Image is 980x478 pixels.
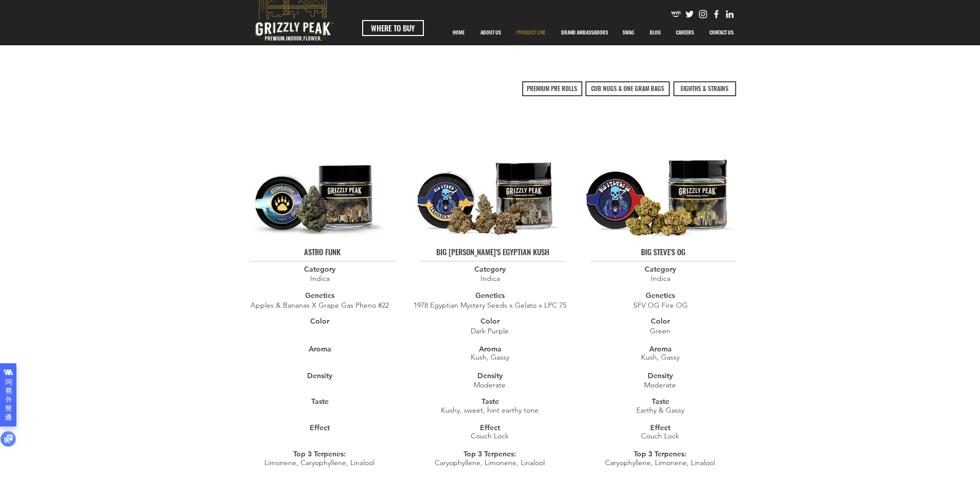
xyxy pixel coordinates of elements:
[445,20,742,45] nav: Site
[511,20,550,45] p: PRODUCT LINE
[648,371,673,380] span: Density
[309,344,331,353] span: Aroma
[436,246,549,257] span: BIG [PERSON_NAME]'S EGYPTIAN KUSH
[475,20,506,45] p: ABOUT US
[414,300,566,310] span: 1978 Egyptian Mystery Seeds x Gelato x LPC 75
[585,81,670,96] a: CUB NUGS & ONE GRAM BAGS
[310,423,330,432] span: Effect
[480,274,500,283] span: Indica
[671,9,682,20] img: weedmaps
[634,449,686,458] span: Top 3 Terpenes:
[509,20,554,45] a: PRODUCT LINE
[522,81,582,96] a: PREMIUM PRE ROLLS
[704,20,739,45] p: CONTACT US
[471,431,509,440] span: Couch Lock
[448,20,470,45] p: HOME
[474,264,506,274] span: Category
[371,23,415,33] span: WHERE TO BUY
[649,344,672,353] span: Aroma
[681,84,728,93] span: EIGHTHS & STRAINS
[305,291,334,300] span: Genetics
[311,397,329,406] span: Taste
[651,316,670,326] span: Color
[479,344,502,353] span: Aroma
[471,326,509,335] span: Dark Purple
[617,20,639,45] p: SWAG
[645,264,676,274] span: Category
[307,371,332,380] span: Density
[673,81,736,96] a: EIGHTHS & STRAINS
[482,397,499,406] span: Taste
[650,326,670,335] span: Green
[702,20,742,45] a: CONTACT US
[579,136,736,239] img: BIG STEVE'S OG
[362,20,424,36] a: WHERE TO BUY
[554,20,615,45] div: BRAND AMBASSADORS
[650,423,670,432] span: Effect
[636,405,684,415] span: Earthy & Gassy
[475,291,505,300] span: Genetics
[238,136,396,239] img: ASTRO FUNK
[464,449,516,458] span: Top 3 Terpenes:
[641,246,685,257] span: BIG STEVE'S OG
[471,352,509,362] span: Kush, Gassy
[435,458,545,467] span: Caryophyllene, Limonene, Linalool
[698,9,708,20] img: Instagram
[474,380,506,390] span: ​Moderate
[441,405,539,415] span: Kushy, sweet, hint earthy tone
[480,423,500,432] span: Effect
[724,9,735,20] img: Likedin
[264,458,375,467] span: Limonene, Caryophyllene, Linalool
[477,371,503,380] span: Density
[293,449,346,458] span: Top 3 Terpenes:
[646,291,675,300] span: Genetics
[304,264,335,274] span: Category
[605,458,715,467] span: Caryophyllene, Limonene, Linalool
[310,316,329,326] span: Color
[445,20,473,45] a: HOME
[671,20,699,45] p: CAREERS
[408,136,566,239] img: BIG STEVE'S EGYPTIAN KUSH
[651,274,670,283] span: Indica
[591,84,664,93] span: CUB NUGS & ONE GRAM BAGS
[473,20,509,45] a: ABOUT US
[642,20,668,45] a: BLOG
[652,397,669,406] span: Taste
[527,84,577,93] span: PREMIUM PRE ROLLS
[304,246,341,257] span: ASTRO FUNK
[645,20,666,45] p: BLOG
[684,9,695,20] img: Twitter
[671,9,735,20] ul: Social Bar
[644,380,676,390] span: ​Moderate
[633,300,688,310] span: SFV OG Fire OG
[711,9,722,20] img: Facebook
[615,20,642,45] a: SWAG
[310,274,330,283] span: Indica
[556,20,613,45] p: BRAND AMBASSADORS
[668,20,702,45] a: CAREERS
[641,352,680,362] span: Kush, Gassy
[480,316,500,326] span: Color
[641,431,679,440] span: Couch Lock
[251,300,389,310] span: Apples & Bananas X Grape Gas Pheno #22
